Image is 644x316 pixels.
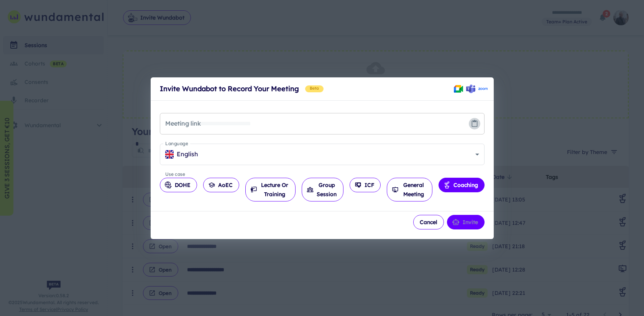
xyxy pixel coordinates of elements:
[413,215,444,229] button: Cancel
[307,85,322,92] span: Beta
[165,140,188,147] label: Language
[387,178,432,201] button: General Meeting
[160,84,454,94] div: Invite Wundabot to Record Your Meeting
[165,150,174,159] img: GB
[165,171,185,177] label: Use case
[302,178,343,201] button: Group Session
[439,178,485,192] button: Coaching
[165,150,472,159] div: English
[203,178,239,192] button: AoEC
[160,178,197,192] button: DOHE
[350,178,381,192] button: ICF
[245,178,296,201] button: Lecture or Training
[469,118,480,129] button: Paste from clipboard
